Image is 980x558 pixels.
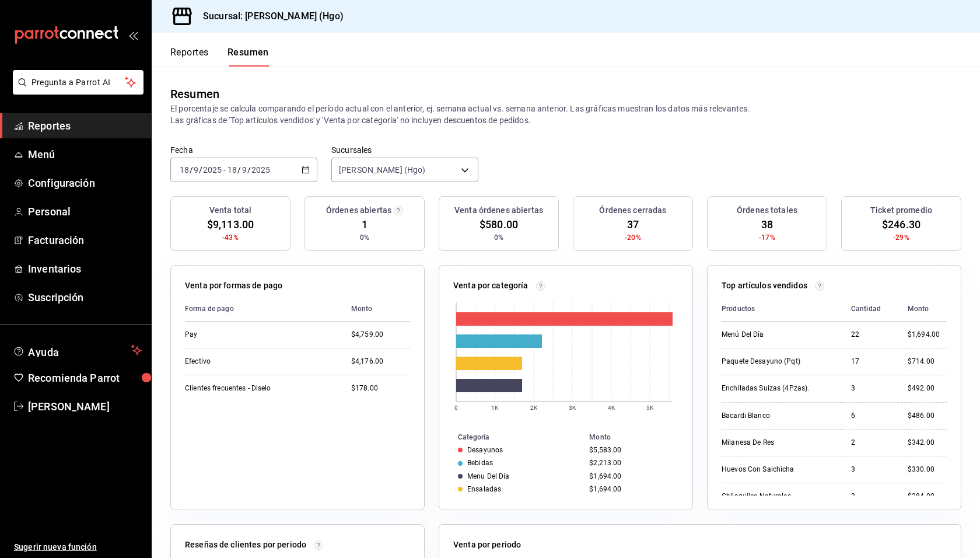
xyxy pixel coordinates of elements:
span: $580.00 [480,217,518,232]
div: $486.00 [908,411,947,421]
input: ---- [251,165,271,175]
span: 0% [494,232,503,243]
div: $1,694.00 [908,330,947,340]
span: Facturación [28,232,142,248]
h3: Sucursal: [PERSON_NAME] (Hgo) [194,9,344,23]
span: Ayuda [28,343,127,357]
h3: Venta órdenes abiertas [454,204,543,217]
span: 1 [362,217,367,232]
div: $1,694.00 [589,472,674,480]
text: 0 [454,404,458,411]
div: $4,759.00 [351,330,410,340]
text: 1K [491,404,499,411]
h3: Ticket promedio [870,204,932,217]
h3: Órdenes totales [737,204,797,217]
div: Ensaladas [467,485,501,493]
span: - [223,165,226,175]
div: $284.00 [908,491,947,501]
text: 2K [530,404,538,411]
div: 2 [851,491,889,501]
p: Reseñas de clientes por periodo [185,539,306,551]
input: -- [242,165,247,175]
div: 3 [851,383,889,393]
th: Forma de pago [185,297,342,322]
p: El porcentaje se calcula comparando el período actual con el anterior, ej. semana actual vs. sema... [170,103,961,126]
span: 37 [627,217,639,232]
span: 0% [360,232,369,243]
span: -43% [222,232,239,243]
th: Monto [342,297,410,322]
div: $1,694.00 [589,485,674,493]
th: Monto [898,297,947,322]
div: 17 [851,357,889,367]
div: Enchiladas Suizas (4Pzas). [722,383,832,393]
span: / [237,165,241,175]
button: Pregunta a Parrot AI [13,70,143,95]
button: Reportes [170,47,209,67]
h3: Venta total [209,204,251,217]
div: $342.00 [908,438,947,448]
div: $714.00 [908,357,947,367]
div: Bacardi Blanco [722,411,832,421]
div: 3 [851,465,889,475]
span: [PERSON_NAME] [28,399,142,414]
th: Cantidad [842,297,898,322]
span: -17% [759,232,775,243]
div: Huevos Con Salchicha [722,465,832,475]
span: 38 [761,217,773,232]
div: $330.00 [908,465,947,475]
span: $9,113.00 [207,217,254,232]
span: -20% [625,232,641,243]
text: 3K [569,404,576,411]
span: Reportes [28,118,142,134]
div: Clientes frecuentes - Diselo [185,383,302,393]
p: Venta por formas de pago [185,280,282,292]
div: 22 [851,330,889,340]
div: Menú Del Día [722,330,832,340]
div: 6 [851,411,889,421]
button: open_drawer_menu [128,30,138,40]
div: $5,583.00 [589,446,674,454]
span: Menú [28,147,142,162]
div: $2,213.00 [589,459,674,467]
h3: Órdenes abiertas [326,204,391,217]
input: -- [227,165,237,175]
p: Top artículos vendidos [722,280,807,292]
th: Categoría [439,431,584,444]
div: Pay [185,330,302,340]
div: $4,176.00 [351,357,410,367]
span: Inventarios [28,261,142,277]
text: 5K [646,404,654,411]
input: -- [193,165,199,175]
div: Milanesa De Res [722,438,832,448]
th: Productos [722,297,842,322]
div: Efectivo [185,357,302,367]
div: $178.00 [351,383,410,393]
div: Menu Del Dia [467,472,510,480]
span: -29% [893,232,909,243]
span: [PERSON_NAME] (Hgo) [339,164,426,176]
div: 2 [851,438,889,448]
a: Pregunta a Parrot AI [8,85,143,97]
div: Bebidas [467,459,493,467]
div: Paquete Desayuno (Pqt) [722,357,832,367]
span: Sugerir nueva función [14,541,142,553]
div: navigation tabs [170,47,269,67]
span: Suscripción [28,290,142,305]
div: $492.00 [908,383,947,393]
div: Resumen [170,85,219,103]
span: Recomienda Parrot [28,370,142,386]
span: / [247,165,251,175]
div: Chilaquiles Naturales [722,491,832,501]
label: Fecha [170,146,317,154]
span: Personal [28,204,142,219]
div: Desayunos [467,446,503,454]
input: ---- [202,165,222,175]
input: -- [179,165,190,175]
label: Sucursales [331,146,478,154]
h3: Órdenes cerradas [599,204,666,217]
span: / [199,165,202,175]
span: Configuración [28,175,142,191]
p: Venta por categoría [453,280,528,292]
p: Venta por periodo [453,539,521,551]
